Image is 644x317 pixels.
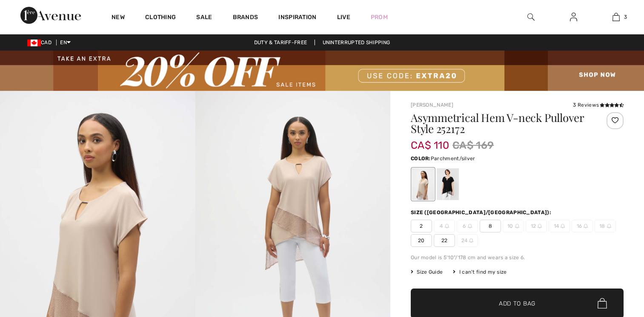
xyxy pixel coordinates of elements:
span: 4 [434,220,455,232]
div: Black/Silver [437,168,459,200]
a: Sale [196,14,212,23]
div: Parchment/silver [412,168,434,200]
span: CAD [27,40,55,45]
img: ring-m.svg [561,224,565,228]
img: ring-m.svg [538,224,542,228]
span: 8 [480,220,501,232]
a: New [112,14,125,23]
span: Size Guide [411,268,443,276]
span: Color: [411,156,431,161]
a: Sign In [563,12,584,23]
img: ring-m.svg [469,238,473,243]
span: 12 [526,220,547,232]
span: 16 [572,220,593,232]
span: Add to Bag [499,299,535,308]
img: search the website [527,12,535,22]
span: 6 [457,220,478,232]
a: 3 [595,12,637,22]
span: 10 [503,220,524,232]
span: 24 [457,234,478,247]
a: [PERSON_NAME] [411,102,453,108]
a: Brands [233,14,258,23]
img: Canadian Dollar [27,40,41,46]
img: ring-m.svg [445,224,449,228]
img: My Info [570,12,577,22]
h1: Asymmetrical Hem V-neck Pullover Style 252172 [411,112,588,134]
span: 2 [411,220,432,232]
span: 18 [595,220,616,232]
div: Size ([GEOGRAPHIC_DATA]/[GEOGRAPHIC_DATA]): [411,209,553,216]
img: My Bag [613,12,620,22]
span: 14 [549,220,570,232]
a: Prom [371,13,388,22]
span: CA$ 110 [411,131,449,151]
span: Parchment/silver [431,156,475,161]
div: 3 Reviews [573,101,624,109]
span: 20 [411,234,432,247]
a: Clothing [145,14,176,23]
img: ring-m.svg [584,224,588,228]
span: EN [60,40,71,45]
span: 22 [434,234,455,247]
span: 3 [624,13,627,21]
img: ring-m.svg [515,224,519,228]
img: ring-m.svg [468,224,472,228]
span: Inspiration [278,14,316,23]
div: I can't find my size [453,268,507,276]
img: 1ère Avenue [20,7,81,24]
div: Our model is 5'10"/178 cm and wears a size 6. [411,254,624,261]
img: ring-m.svg [607,224,611,228]
img: Bag.svg [598,298,607,309]
span: CA$ 169 [452,138,494,153]
a: Live [337,13,350,22]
